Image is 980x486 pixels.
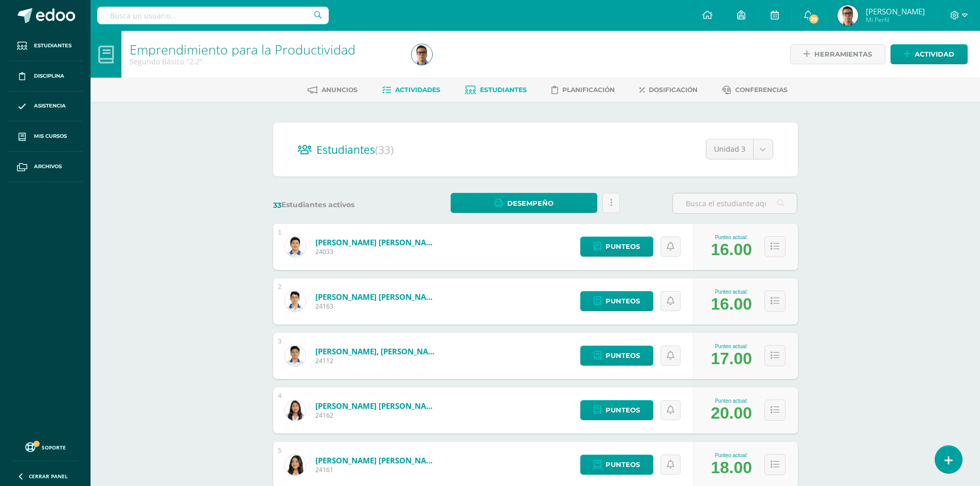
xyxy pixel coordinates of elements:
span: Mis cursos [34,132,67,140]
a: Punteos [580,346,653,366]
a: Actividad [890,44,968,64]
span: Unidad 3 [714,139,745,159]
span: Herramientas [814,45,872,64]
a: [PERSON_NAME] [PERSON_NAME] [315,237,439,247]
div: Punteo actual: [711,398,752,404]
div: Punteo actual: [711,344,752,349]
span: Actividad [915,45,954,64]
img: 4c9214d6dc3ad1af441a6e04af4808ea.png [412,44,432,65]
div: 18.00 [711,458,752,477]
a: Archivos [8,152,82,182]
span: 24161 [315,465,439,474]
div: 20.00 [711,404,752,423]
span: Punteos [605,346,640,365]
span: 24112 [315,356,439,365]
a: Estudiantes [8,31,82,61]
a: Unidad 3 [706,139,773,159]
span: 24163 [315,302,439,311]
a: Disciplina [8,61,82,92]
div: 16.00 [711,295,752,314]
a: [PERSON_NAME] [PERSON_NAME] [315,292,439,302]
a: Herramientas [790,44,885,64]
span: Punteos [605,292,640,311]
div: 5 [278,447,282,454]
div: 16.00 [711,240,752,259]
input: Busca el estudiante aquí... [673,193,797,213]
span: Cerrar panel [29,473,68,480]
a: [PERSON_NAME] [PERSON_NAME][US_STATE] [315,455,439,465]
div: Punteo actual: [711,453,752,458]
span: Estudiantes [34,42,72,50]
a: Asistencia [8,92,82,122]
a: Desempeño [451,193,597,213]
a: Punteos [580,237,653,257]
span: Desempeño [507,194,554,213]
div: Segundo Básico '2.2' [130,57,399,66]
a: Emprendimiento para la Productividad [130,41,355,58]
img: b4e89ea8b361256b444fd87e9660d2ec.png [285,291,306,312]
span: [PERSON_NAME] [866,6,925,16]
span: Archivos [34,163,62,171]
div: 4 [278,392,282,400]
a: Punteos [580,291,653,311]
span: Soporte [42,444,66,451]
div: 3 [278,338,282,345]
img: 4c9214d6dc3ad1af441a6e04af4808ea.png [838,5,858,26]
input: Busca un usuario... [97,7,329,24]
a: Planificación [551,82,615,98]
a: Actividades [382,82,440,98]
h1: Emprendimiento para la Productividad [130,42,399,57]
span: Planificación [562,86,615,94]
span: Punteos [605,237,640,256]
a: Dosificación [639,82,698,98]
div: 2 [278,283,282,291]
span: (33) [375,142,394,157]
a: Conferencias [722,82,788,98]
a: Soporte [12,440,78,454]
img: c53f3fbe678537820275d6754c68a0ce.png [285,237,306,257]
a: [PERSON_NAME] [PERSON_NAME] de los Angeles [315,401,439,411]
span: Mi Perfil [866,15,925,24]
div: Punteo actual: [711,289,752,295]
a: Punteos [580,455,653,475]
span: Estudiantes [480,86,527,94]
span: Estudiantes [316,142,394,157]
label: Estudiantes activos [273,200,398,210]
span: Disciplina [34,72,64,80]
img: 61c72da0351c006ff606131f9b5c1726.png [285,455,306,475]
div: 1 [278,229,282,236]
img: 5e77c6f181dc38616e2a02ec40bf1474.png [285,400,306,421]
a: Estudiantes [465,82,527,98]
span: Dosificación [649,86,698,94]
div: 17.00 [711,349,752,368]
span: Punteos [605,401,640,420]
span: 24033 [315,247,439,256]
a: [PERSON_NAME], [PERSON_NAME] [315,346,439,356]
a: Anuncios [308,82,358,98]
span: 29 [808,13,819,25]
a: Mis cursos [8,121,82,152]
a: Punteos [580,400,653,420]
span: Asistencia [34,102,66,110]
span: 24162 [315,411,439,420]
span: Punteos [605,455,640,474]
span: 33 [273,201,281,210]
img: 1da6cc35d41b7bda5bfc73c908865157.png [285,346,306,366]
span: Actividades [395,86,440,94]
span: Conferencias [735,86,788,94]
div: Punteo actual: [711,235,752,240]
span: Anuncios [322,86,358,94]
